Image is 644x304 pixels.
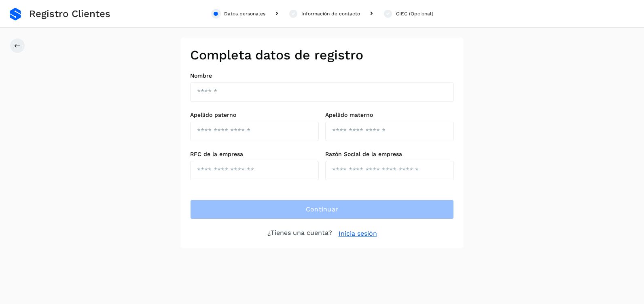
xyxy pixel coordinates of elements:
[301,10,360,17] div: Información de contacto
[190,47,454,63] h2: Completa datos de registro
[267,229,332,239] p: ¿Tienes una cuenta?
[190,200,454,219] button: Continuar
[190,112,319,118] label: Apellido paterno
[306,205,339,214] span: Continuar
[224,10,265,17] div: Datos personales
[29,8,110,20] span: Registro Clientes
[190,72,454,79] label: Nombre
[396,10,433,17] div: CIEC (Opcional)
[339,229,377,239] a: Inicia sesión
[190,151,319,158] label: RFC de la empresa
[325,151,454,158] label: Razón Social de la empresa
[325,112,454,118] label: Apellido materno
